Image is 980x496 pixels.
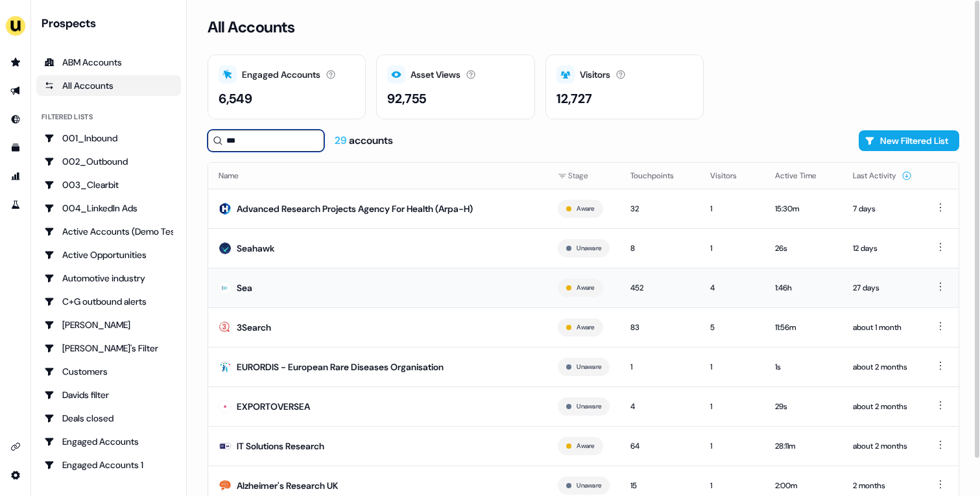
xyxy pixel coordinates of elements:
a: Go to outbound experience [5,80,26,101]
button: Unaware [577,480,601,491]
div: Engaged Accounts 1 [44,458,173,471]
div: EXPORTOVERSEA [237,400,310,413]
div: [PERSON_NAME]'s Filter [44,342,173,355]
div: Engaged Accounts [242,68,320,82]
th: Name [208,163,547,189]
div: Filtered lists [42,112,93,123]
div: 64 [630,440,689,453]
div: 92,755 [387,89,426,108]
div: 2:00m [775,479,832,492]
a: Go to Deals closed [36,408,181,429]
div: 11:56m [775,321,832,334]
div: about 2 months [853,360,912,373]
div: Sea [237,281,252,294]
button: Aware [577,203,594,215]
div: Seahawk [237,242,274,255]
div: about 2 months [853,400,912,413]
div: 001_Inbound [44,132,173,145]
div: 1:46h [775,281,832,294]
a: Go to Engaged Accounts 1 [36,455,181,475]
div: ABM Accounts [44,56,173,69]
a: Go to Automotive industry [36,268,181,289]
div: Active Opportunities [44,248,173,261]
div: 15:30m [775,202,832,215]
button: Aware [577,440,594,452]
button: Last Activity [853,164,912,187]
div: 12 days [853,242,912,255]
a: Go to Charlotte's Filter [36,338,181,359]
button: Touchpoints [630,164,689,187]
div: 1 [710,360,754,373]
button: Visitors [710,164,752,187]
div: EURORDIS - European Rare Diseases Organisation [237,360,444,373]
div: Customers [44,365,173,378]
div: 1 [710,400,754,413]
div: 003_Clearbit [44,178,173,191]
div: 32 [630,202,689,215]
span: 29 [335,134,349,147]
div: 27 days [853,281,912,294]
div: 452 [630,281,689,294]
div: 2 months [853,479,912,492]
a: Go to Active Accounts (Demo Test) [36,221,181,242]
a: Go to experiments [5,195,26,215]
div: 15 [630,479,689,492]
div: Visitors [580,68,610,82]
button: Aware [577,282,594,294]
a: Go to 004_LinkedIn Ads [36,198,181,218]
div: 5 [710,321,754,334]
a: Go to Charlotte Stone [36,314,181,335]
button: New Filtered List [859,130,959,151]
a: Go to integrations [5,436,26,457]
button: Aware [577,322,594,333]
a: Go to 001_Inbound [36,128,181,148]
div: 004_LinkedIn Ads [44,202,173,215]
div: Davids filter [44,388,173,401]
a: Go to templates [5,137,26,158]
a: All accounts [36,75,181,96]
div: 1 [710,440,754,453]
a: Go to Engaged Accounts [36,431,181,452]
div: 29s [775,400,832,413]
a: Go to Active Opportunities [36,244,181,265]
div: about 1 month [853,321,912,334]
div: 1 [630,360,689,373]
h3: All Accounts [208,18,294,37]
a: Go to C+G outbound alerts [36,291,181,312]
div: IT Solutions Research [237,440,324,453]
div: 002_Outbound [44,155,173,168]
a: Go to integrations [5,465,26,486]
div: Deals closed [44,412,173,425]
div: 1 [710,479,754,492]
div: 1 [710,242,754,255]
div: Asset Views [411,68,460,82]
div: Prospects [42,16,181,31]
div: Automotive industry [44,272,173,285]
div: 1 [710,202,754,215]
div: 7 days [853,202,912,215]
div: 12,727 [556,89,592,108]
a: Go to attribution [5,166,26,187]
div: C+G outbound alerts [44,295,173,308]
a: ABM Accounts [36,52,181,73]
div: 8 [630,242,689,255]
div: Stage [558,169,610,182]
div: All Accounts [44,79,173,92]
div: Alzheimer's Research UK [237,479,338,492]
button: Unaware [577,401,601,412]
div: Active Accounts (Demo Test) [44,225,173,238]
a: Go to Inbound [5,109,26,130]
div: [PERSON_NAME] [44,318,173,331]
div: Engaged Accounts [44,435,173,448]
div: 4 [630,400,689,413]
button: Active Time [775,164,832,187]
button: Unaware [577,361,601,373]
a: Go to Customers [36,361,181,382]
div: accounts [335,134,393,148]
button: Unaware [577,242,601,254]
a: Go to prospects [5,52,26,73]
div: 3Search [237,321,271,334]
div: 1s [775,360,832,373]
div: 28:11m [775,440,832,453]
div: 26s [775,242,832,255]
